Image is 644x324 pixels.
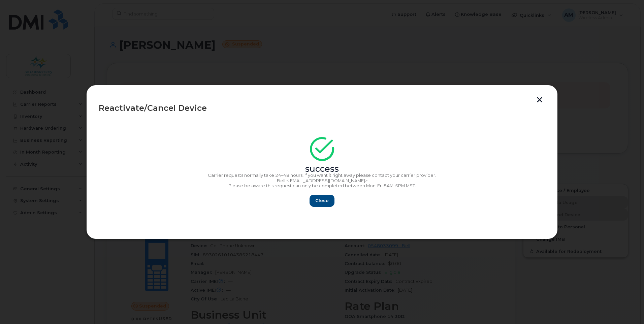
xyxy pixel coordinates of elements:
[99,104,545,112] div: Reactivate/Cancel Device
[310,195,334,207] button: Close
[99,178,545,184] p: Bell <[EMAIL_ADDRESS][DOMAIN_NAME]>
[99,166,545,172] div: success
[99,183,545,189] p: Please be aware this request can only be completed between Mon-Fri 8AM-5PM MST.
[315,197,329,204] span: Close
[99,173,545,178] p: Carrier requests normally take 24–48 hours, if you want it right away please contact your carrier...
